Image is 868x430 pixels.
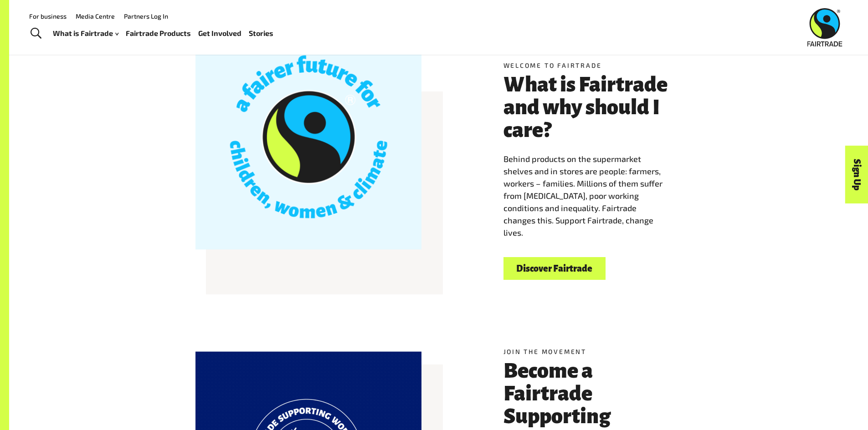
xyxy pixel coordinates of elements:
[29,12,67,20] a: For business
[25,22,47,45] a: Toggle Search
[503,257,606,280] a: Discover Fairtrade
[198,27,241,40] a: Get Involved
[503,154,663,238] span: Behind products on the supermarket shelves and in stores are people: farmers, workers – families....
[124,12,168,20] a: Partners Log In
[503,347,682,356] h5: Join the movement
[503,61,682,70] h5: Welcome to Fairtrade
[126,27,191,40] a: Fairtrade Products
[807,8,842,46] img: Fairtrade Australia New Zealand logo
[76,12,115,20] a: Media Centre
[249,27,273,40] a: Stories
[503,73,682,142] h3: What is Fairtrade and why should I care?
[53,27,118,40] a: What is Fairtrade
